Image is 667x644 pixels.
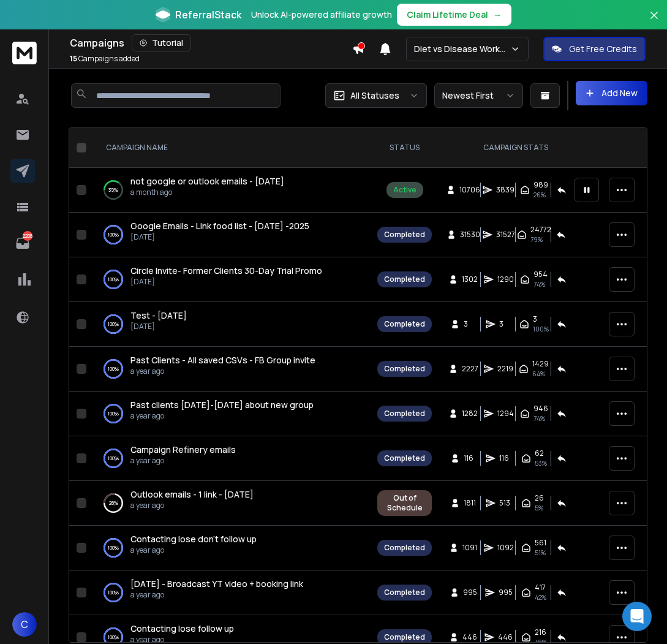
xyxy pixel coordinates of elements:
[251,9,392,21] p: Unlock AI-powered affiliate growth
[130,322,187,331] p: [DATE]
[397,4,511,26] button: Claim Lifetime Deal→
[533,190,546,200] span: 26 %
[70,34,352,51] div: Campaigns
[132,34,191,51] button: Tutorial
[130,175,284,187] span: not google or outlook emails - [DATE]
[464,453,476,463] span: 116
[462,543,477,553] span: 1091
[130,220,309,232] span: Google Emails - Link food list - [DATE] -2025
[91,302,370,347] td: 100%Test - [DATE][DATE]
[130,444,236,456] a: Campaign Refinery emails
[499,453,511,463] span: 116
[23,231,32,241] p: 2206
[91,213,370,257] td: 100%Google Emails - Link food list - [DATE] -2025[DATE]
[130,545,257,555] p: a year ago
[459,185,480,195] span: 10706
[130,411,314,421] p: a year ago
[543,37,646,61] button: Get Free Credits
[533,314,537,324] span: 3
[130,188,284,197] p: a month ago
[130,590,303,600] p: a year ago
[462,632,477,642] span: 446
[646,7,662,37] button: Close banner
[535,538,546,548] span: 561
[496,230,515,240] span: 31527
[384,409,425,419] div: Completed
[130,488,254,500] span: Outlook emails - 1 link - [DATE]
[533,270,548,279] span: 954
[108,363,119,375] p: 100 %
[462,275,478,284] span: 1302
[497,409,514,419] span: 1294
[108,407,119,420] p: 100 %
[130,309,187,321] span: Test - [DATE]
[70,54,140,64] p: Campaigns added
[12,612,37,637] button: C
[384,364,425,374] div: Completed
[350,89,399,102] p: All Statuses
[130,578,303,589] span: [DATE] - Broadcast YT video + booking link
[130,399,314,411] a: Past clients [DATE]-[DATE] about new group
[130,533,257,545] a: Contacting lose don't follow up
[91,570,370,615] td: 100%[DATE] - Broadcast YT video + booking linka year ago
[108,631,119,643] p: 100 %
[533,404,548,414] span: 946
[535,593,546,602] span: 42 %
[130,232,309,242] p: [DATE]
[108,542,119,554] p: 100 %
[535,458,547,468] span: 53 %
[493,9,502,21] span: →
[109,497,118,509] p: 28 %
[384,230,425,240] div: Completed
[533,414,545,423] span: 74 %
[91,392,370,436] td: 100%Past clients [DATE]-[DATE] about new groupa year ago
[535,627,546,637] span: 216
[70,53,77,64] span: 15
[533,324,549,334] span: 100 %
[130,265,322,277] a: Circle Invite- Former Clients 30-Day Trial Promo
[130,488,254,501] a: Outlook emails - 1 link - [DATE]
[439,128,592,168] th: CAMPAIGN STATS
[497,364,513,374] span: 2219
[108,318,119,330] p: 100 %
[130,220,309,232] a: Google Emails - Link food list - [DATE] -2025
[393,185,416,195] div: Active
[622,602,652,631] div: Open Intercom Messenger
[91,257,370,302] td: 100%Circle Invite- Former Clients 30-Day Trial Promo[DATE]
[463,588,477,597] span: 995
[462,409,478,419] span: 1282
[532,359,549,369] span: 1429
[384,588,425,597] div: Completed
[414,43,510,55] p: Diet vs Disease Workspace
[91,436,370,481] td: 100%Campaign Refinery emailsa year ago
[91,168,370,213] td: 35%not google or outlook emails - [DATE]a month ago
[533,180,548,190] span: 989
[499,498,511,508] span: 513
[108,273,119,286] p: 100 %
[462,364,478,374] span: 2227
[130,623,234,635] a: Contacting lose follow up
[130,578,303,590] a: [DATE] - Broadcast YT video + booking link
[496,185,514,195] span: 3839
[91,347,370,392] td: 100%Past Clients - All saved CSVs - FB Group invitea year ago
[384,632,425,642] div: Completed
[499,588,513,597] span: 995
[130,366,315,376] p: a year ago
[384,319,425,329] div: Completed
[108,452,119,464] p: 100 %
[535,449,544,458] span: 62
[533,279,545,289] span: 74 %
[108,229,119,241] p: 100 %
[464,319,476,329] span: 3
[535,493,544,503] span: 26
[130,309,187,322] a: Test - [DATE]
[130,444,236,455] span: Campaign Refinery emails
[497,275,514,284] span: 1290
[535,583,546,593] span: 417
[91,128,370,168] th: CAMPAIGN NAME
[130,354,315,366] span: Past Clients - All saved CSVs - FB Group invite
[175,7,241,22] span: ReferralStack
[130,501,254,510] p: a year ago
[130,456,236,466] p: a year ago
[370,128,439,168] th: STATUS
